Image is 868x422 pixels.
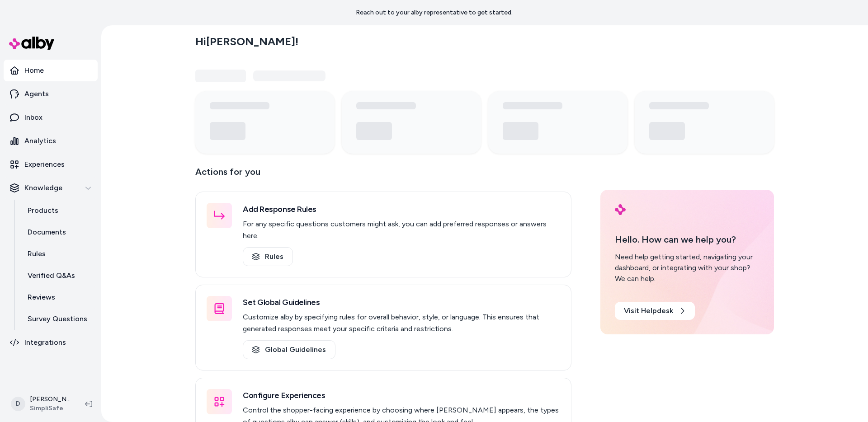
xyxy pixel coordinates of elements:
a: Global Guidelines [243,340,335,359]
a: Reviews [19,286,98,308]
p: For any specific questions customers might ask, you can add preferred responses or answers here. [243,218,560,242]
div: Need help getting started, navigating your dashboard, or integrating with your shop? We can help. [615,252,759,284]
a: Inbox [4,107,98,128]
p: Home [24,65,44,76]
p: Actions for you [195,164,571,186]
button: Knowledge [4,177,98,199]
p: Rules [28,249,46,259]
h2: Hi [PERSON_NAME] ! [195,35,298,48]
a: Documents [19,221,98,243]
p: Survey Questions [28,314,87,324]
span: D [11,397,25,411]
a: Products [19,200,98,221]
p: Hello. How can we help you? [615,233,759,246]
a: Rules [19,243,98,265]
a: Survey Questions [19,308,98,330]
a: Analytics [4,130,98,152]
a: Integrations [4,332,98,353]
a: Visit Helpdesk [615,302,695,320]
p: Reach out to your alby representative to get started. [356,8,513,17]
h3: Add Response Rules [243,203,560,216]
p: Customize alby by specifying rules for overall behavior, style, or language. This ensures that ge... [243,311,560,335]
a: Verified Q&As [19,265,98,286]
img: alby Logo [9,37,54,50]
a: Rules [243,247,293,266]
button: D[PERSON_NAME]SimpliSafe [5,389,78,418]
p: Reviews [28,292,55,303]
p: [PERSON_NAME] [30,395,71,404]
p: Inbox [24,112,42,123]
p: Knowledge [24,183,62,193]
a: Experiences [4,154,98,175]
p: Verified Q&As [28,270,75,281]
img: alby Logo [615,204,626,215]
p: Documents [28,227,66,238]
h3: Configure Experiences [243,389,560,402]
p: Agents [24,89,49,99]
p: Integrations [24,337,66,348]
h3: Set Global Guidelines [243,296,560,309]
p: Experiences [24,159,65,170]
a: Agents [4,83,98,105]
p: Analytics [24,136,56,146]
span: SimpliSafe [30,404,71,413]
a: Home [4,60,98,81]
p: Products [28,205,58,216]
